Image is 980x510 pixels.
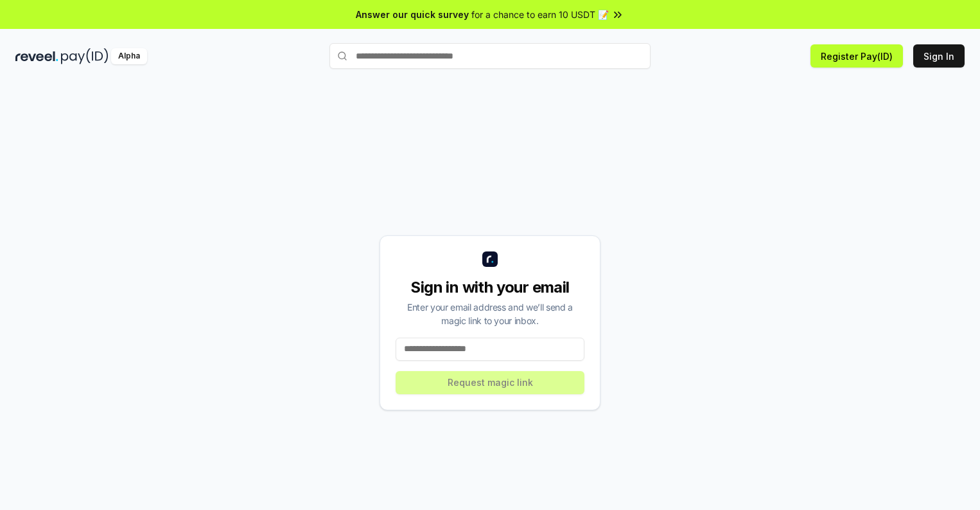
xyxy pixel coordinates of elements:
span: for a chance to earn 10 USDT 📝 [471,8,609,21]
img: logo_small [482,251,498,267]
img: pay_id [61,48,109,64]
button: Sign In [913,44,965,68]
div: Alpha [111,48,147,64]
button: Register Pay(ID) [810,44,903,68]
div: Sign in with your email [396,277,584,298]
div: Enter your email address and we’ll send a magic link to your inbox. [396,300,584,327]
span: Answer our quick survey [356,8,469,21]
img: reveel_dark [15,48,58,64]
